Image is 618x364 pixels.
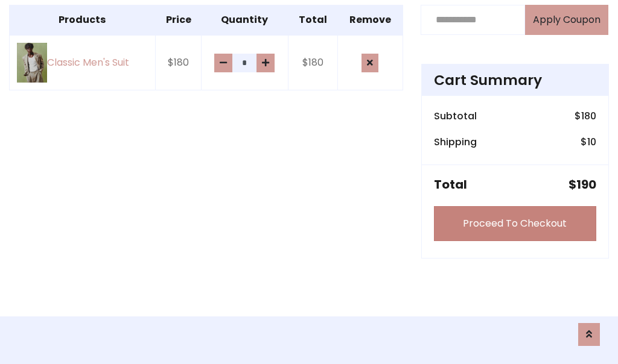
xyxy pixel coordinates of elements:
[155,35,202,90] td: $180
[581,109,596,123] span: 180
[569,177,596,192] h5: $
[434,206,596,241] a: Proceed To Checkout
[575,110,596,122] h6: $
[576,176,596,193] span: 190
[581,136,596,148] h6: $
[337,5,403,35] th: Remove
[434,136,477,148] h6: Shipping
[155,5,202,35] th: Price
[434,72,596,89] h4: Cart Summary
[525,5,608,35] button: Apply Coupon
[17,43,148,83] a: Classic Men's Suit
[434,110,477,122] h6: Subtotal
[10,5,156,35] th: Products
[288,5,337,35] th: Total
[587,135,596,149] span: 10
[202,5,288,35] th: Quantity
[434,177,467,192] h5: Total
[288,35,337,90] td: $180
